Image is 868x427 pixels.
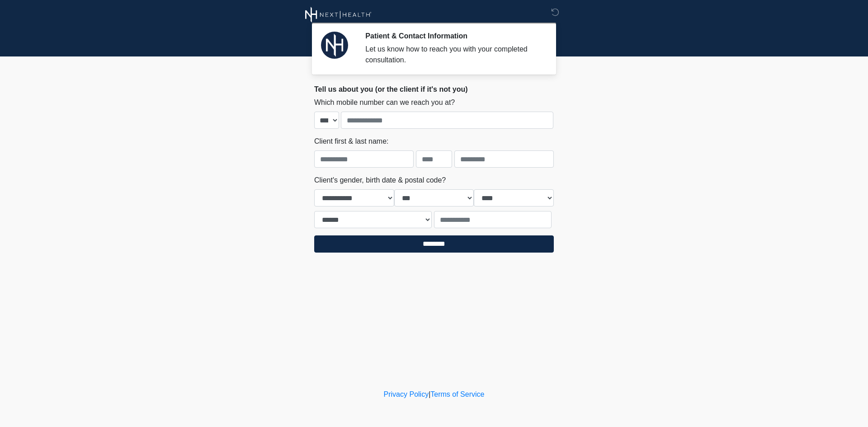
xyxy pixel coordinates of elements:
h2: Tell us about you (or the client if it's not you) [314,85,554,94]
label: Client first & last name: [314,136,389,147]
h2: Patient & Contact Information [365,32,540,40]
a: Privacy Policy [384,390,429,398]
label: Client's gender, birth date & postal code? [314,175,446,186]
img: Next Health Wellness Logo [305,7,372,23]
div: Let us know how to reach you with your completed consultation. [365,44,540,66]
a: Terms of Service [430,390,484,398]
label: Which mobile number can we reach you at? [314,97,455,108]
img: Agent Avatar [321,32,348,59]
a: | [429,390,430,398]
